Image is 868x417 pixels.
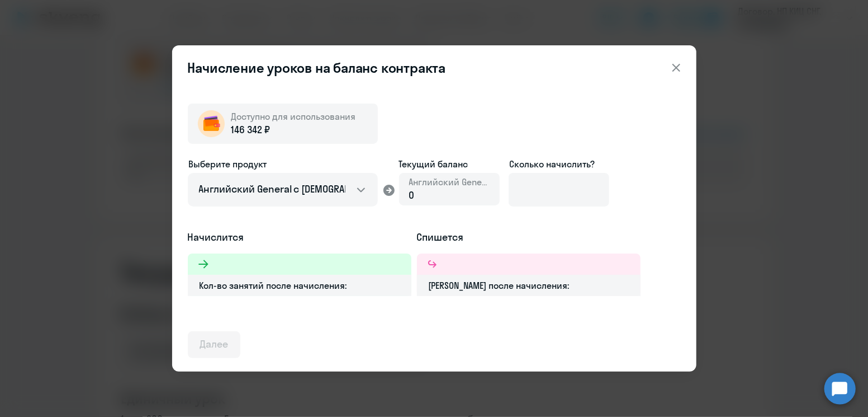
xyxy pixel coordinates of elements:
span: Доступно для использования [231,111,356,122]
img: wallet-circle.png [198,110,225,137]
div: [PERSON_NAME] после начисления: [417,275,641,296]
div: Кол-во занятий после начисления: [188,275,411,296]
span: 146 342 ₽ [231,123,271,137]
header: Начисление уроков на баланс контракта [172,59,696,77]
h5: Спишется [417,230,641,245]
span: Сколько начислить? [510,158,595,170]
span: Текущий баланс [399,157,500,171]
span: Выберите продукт [189,158,267,170]
button: Далее [188,331,241,358]
h5: Начислится [188,230,411,245]
div: Далее [200,337,229,352]
span: Английский General [409,176,490,188]
span: 0 [409,189,415,202]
